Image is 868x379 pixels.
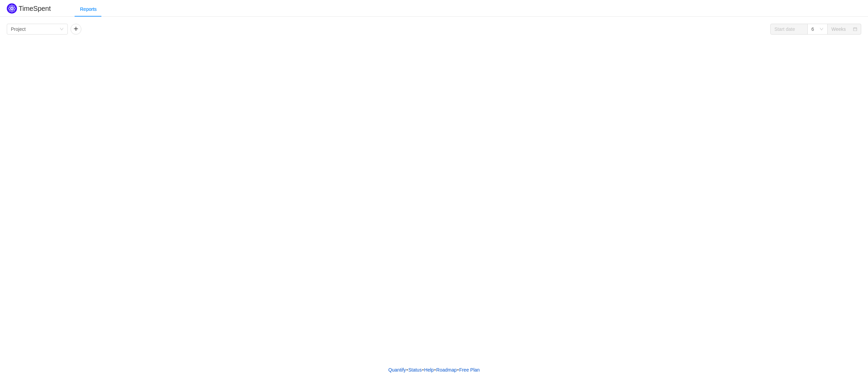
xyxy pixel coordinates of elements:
a: Status [408,365,422,375]
span: • [434,367,436,373]
input: Start date [770,24,808,35]
i: icon: calendar [853,27,857,32]
a: Roadmap [436,365,457,375]
span: • [457,367,459,373]
button: icon: plus [71,24,81,35]
div: 6 [811,24,814,34]
div: Weeks [831,24,846,34]
span: • [422,367,424,373]
div: Reports [75,2,102,17]
a: Quantify [388,365,406,375]
span: • [406,367,408,373]
i: icon: down [60,27,64,32]
i: icon: down [820,27,824,32]
button: Free Plan [459,365,480,375]
div: Project [11,24,26,34]
img: Quantify logo [7,3,17,14]
h2: TimeSpent [19,5,51,12]
a: Help [424,365,434,375]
